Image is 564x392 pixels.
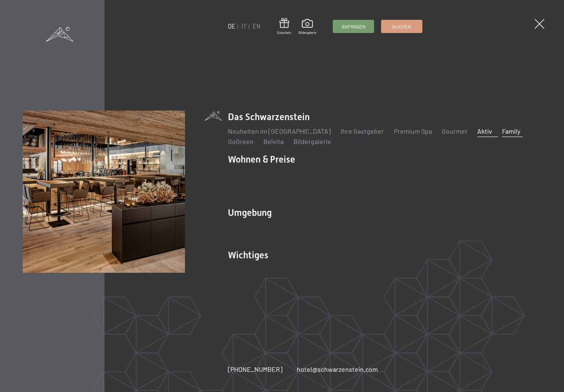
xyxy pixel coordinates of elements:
[294,137,331,145] a: Bildergalerie
[297,365,378,374] a: hotel@schwarzenstein.com
[341,127,384,135] a: Ihre Gastgeber
[228,137,254,145] a: GoGreen
[394,127,432,135] a: Premium Spa
[277,31,291,35] span: Gutschein
[242,23,246,30] a: IT
[477,127,492,135] a: Aktiv
[228,23,235,30] a: DE
[228,127,331,135] a: Neuheiten im [GEOGRAPHIC_DATA]
[382,20,422,33] a: Buchen
[253,23,261,30] a: EN
[333,20,374,33] a: Anfragen
[502,127,520,135] a: Family
[442,127,467,135] a: Gourmet
[299,19,316,35] a: Bildergalerie
[392,23,411,30] span: Buchen
[277,18,291,35] a: Gutschein
[341,23,365,30] span: Anfragen
[228,365,282,373] span: [PHONE_NUMBER]
[228,365,282,374] a: [PHONE_NUMBER]
[263,137,284,145] a: Belvita
[299,31,316,35] span: Bildergalerie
